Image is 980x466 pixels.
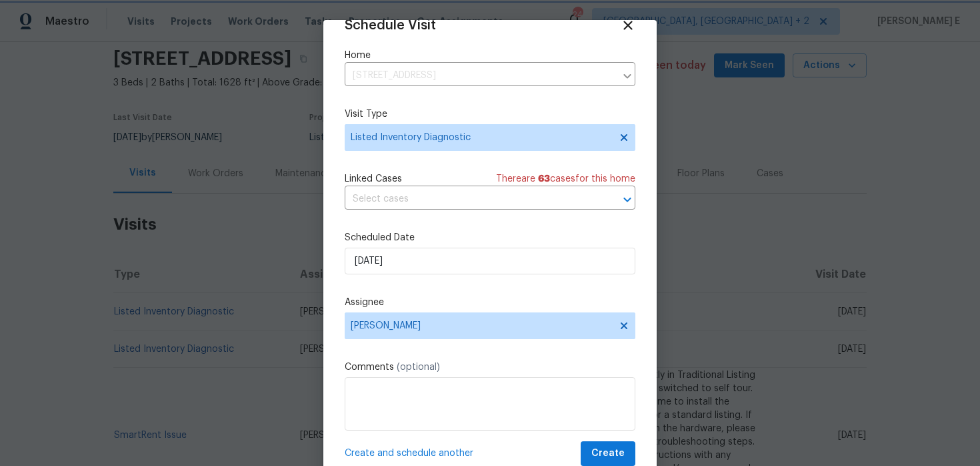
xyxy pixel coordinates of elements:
button: Create [581,441,635,466]
span: Close [621,18,635,33]
label: Comments [345,361,635,374]
label: Visit Type [345,107,635,121]
span: There are case s for this home [496,172,635,186]
span: [PERSON_NAME] [351,320,612,331]
span: 63 [538,174,550,184]
label: Scheduled Date [345,231,635,244]
span: Schedule Visit [345,19,436,32]
span: Create [591,445,625,462]
button: Open [618,190,637,209]
span: Listed Inventory Diagnostic [351,131,610,144]
input: Enter in an address [345,65,615,86]
label: Assignee [345,296,635,309]
label: Home [345,49,635,62]
span: (optional) [397,363,440,372]
span: Linked Cases [345,172,402,186]
input: M/D/YYYY [345,248,635,274]
span: Create and schedule another [345,447,473,460]
input: Select cases [345,189,598,210]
